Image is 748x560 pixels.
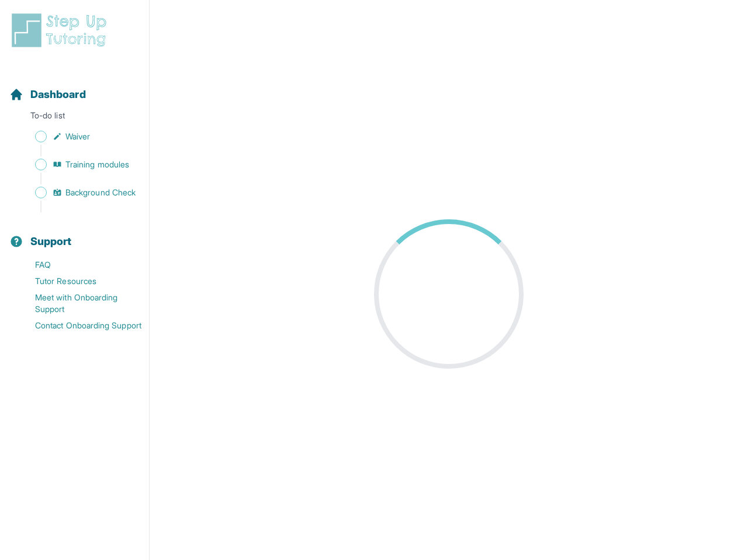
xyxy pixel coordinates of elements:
button: Support [5,215,144,254]
img: logo [9,12,113,49]
a: Tutor Resources [9,273,149,289]
span: Waiver [65,131,90,142]
button: Dashboard [5,68,144,107]
a: Contact Onboarding Support [9,317,149,334]
a: Background Check [9,184,149,201]
a: Training modules [9,156,149,173]
p: To-do list [5,110,144,126]
a: FAQ [9,257,149,273]
span: Support [30,233,72,250]
a: Waiver [9,128,149,145]
span: Training modules [65,159,129,170]
span: Background Check [65,187,136,198]
span: Dashboard [30,86,86,103]
a: Dashboard [9,86,86,103]
a: Meet with Onboarding Support [9,289,149,317]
